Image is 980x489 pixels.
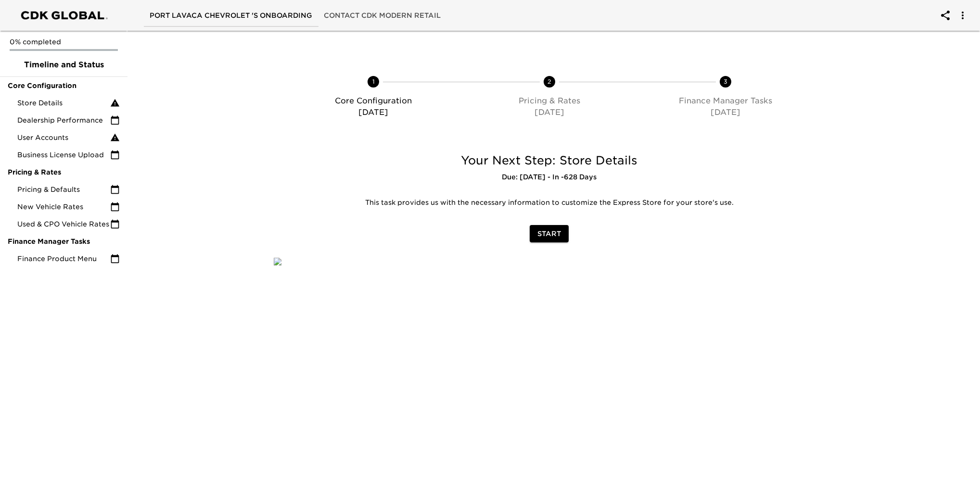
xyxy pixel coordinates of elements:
[17,254,110,263] span: Finance Product Menu
[8,81,120,90] span: Core Configuration
[274,172,826,183] h6: Due: [DATE] - In -628 Days
[934,4,957,27] button: account of current user
[8,237,120,246] span: Finance Manager Tasks
[951,4,974,27] button: account of current user
[530,225,569,243] button: Start
[641,95,810,107] p: Finance Manager Tasks
[372,78,374,85] text: 1
[8,167,120,177] span: Pricing & Rates
[8,59,120,71] span: Timeline and Status
[17,202,110,212] span: New Vehicle Rates
[17,98,110,108] span: Store Details
[17,185,110,194] span: Pricing & Defaults
[274,153,826,168] h5: Your Next Step: Store Details
[274,258,281,265] img: qkibX1zbU72zw90W6Gan%2FTemplates%2FRjS7uaFIXtg43HUzxvoG%2F3e51d9d6-1114-4229-a5bf-f5ca567b6beb.jpg
[17,150,110,160] span: Business License Upload
[641,107,810,118] p: [DATE]
[281,198,818,208] p: This task provides us with the necessary information to customize the Express Store for your stor...
[537,228,561,240] span: Start
[17,133,110,142] span: User Accounts
[17,219,110,229] span: Used & CPO Vehicle Rates
[465,107,634,118] p: [DATE]
[289,95,458,107] p: Core Configuration
[10,37,118,47] p: 0% completed
[289,107,458,118] p: [DATE]
[724,78,727,85] text: 3
[150,10,312,22] span: Port Lavaca Chevrolet 's Onboarding
[547,78,551,85] text: 2
[324,10,441,22] span: Contact CDK Modern Retail
[465,95,634,107] p: Pricing & Rates
[17,115,110,125] span: Dealership Performance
